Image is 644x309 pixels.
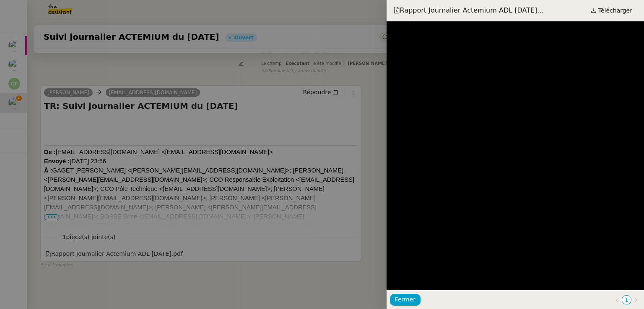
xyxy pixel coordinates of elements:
[393,6,544,15] span: Rapport Journalier Actemium ADL [DATE]...
[390,294,421,306] button: Fermer
[622,296,631,304] a: 1
[395,295,415,304] span: Fermer
[631,295,641,304] button: Page suivante
[598,5,632,16] span: Télécharger
[586,5,637,16] a: Télécharger
[613,295,622,304] button: Page précédente
[622,295,631,304] li: 1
